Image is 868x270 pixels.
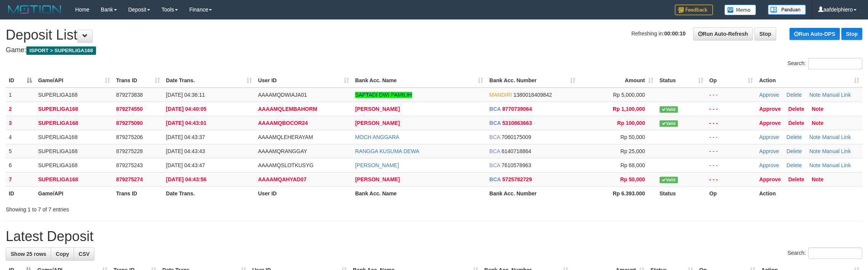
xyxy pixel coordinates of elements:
th: Bank Acc. Name: activate to sort column ascending [352,73,486,88]
a: Approve [759,134,779,140]
span: Refreshing in: [631,30,685,37]
td: SUPERLIGA168 [35,158,113,172]
span: 879275090 [116,120,143,126]
span: 879275243 [116,162,143,168]
td: - - - [706,102,756,116]
span: AAAAMQSLOTKUSYG [258,162,313,168]
th: User ID [255,186,352,200]
span: 879275274 [116,176,143,182]
span: BCA [489,148,500,154]
span: CSV [78,251,90,257]
th: Action: activate to sort column ascending [756,73,862,88]
a: Approve [759,120,781,126]
span: Rp 68,000 [620,162,645,168]
img: panduan.png [768,5,806,15]
span: Rp 1,100,000 [613,106,645,112]
span: AAAAMQBOCOR24 [258,120,308,126]
a: RANGGA KUSUMA DEWA [355,148,419,154]
th: Rp 6.393.000 [578,186,657,200]
a: Approve [759,92,779,98]
span: 879274550 [116,106,143,112]
span: Valid transaction [660,120,678,127]
a: Note [809,148,821,154]
td: - - - [706,144,756,158]
div: Showing 1 to 7 of 7 entries [6,203,356,213]
th: Trans ID: activate to sort column ascending [113,73,163,88]
a: Delete [786,162,802,168]
a: Delete [788,120,804,126]
th: Bank Acc. Number: activate to sort column ascending [486,73,578,88]
input: Search: [808,248,862,259]
a: Approve [759,176,781,182]
a: Delete [786,92,802,98]
span: BCA [489,106,501,112]
th: Date Trans. [163,186,255,200]
label: Search: [788,248,862,259]
a: SAPTADI DWI PAMILIH [355,92,412,98]
th: ID [6,186,35,200]
a: CSV [74,248,94,260]
span: Rp 25,000 [620,148,645,154]
td: SUPERLIGA168 [35,116,113,130]
td: SUPERLIGA168 [35,172,113,186]
span: 879275206 [116,134,143,140]
span: Valid transaction [660,177,678,183]
a: [PERSON_NAME] [355,106,400,112]
a: [PERSON_NAME] [355,176,400,182]
a: Delete [788,176,804,182]
a: Copy [51,248,74,260]
a: Manual Link [822,134,851,140]
td: 2 [6,102,35,116]
a: Stop [841,28,862,40]
a: Run Auto-DPS [790,28,840,40]
th: Date Trans.: activate to sort column ascending [163,73,255,88]
span: Copy 7060175009 to clipboard [501,134,531,140]
span: [DATE] 04:36:11 [166,92,205,98]
span: MANDIRI [489,92,512,98]
a: Manual Link [822,162,851,168]
span: 879275228 [116,148,143,154]
span: [DATE] 04:43:37 [166,134,205,140]
td: 6 [6,158,35,172]
a: Note [812,106,823,112]
a: Approve [759,148,779,154]
span: [DATE] 04:43:47 [166,162,205,168]
a: MOCH ANGGARA [355,134,399,140]
span: [DATE] 04:43:56 [166,176,207,182]
img: MOTION_logo.png [6,4,64,15]
input: Search: [808,58,862,69]
span: AAAAMQLEMBAHORM [258,106,317,112]
th: User ID: activate to sort column ascending [255,73,352,88]
a: Stop [754,27,776,40]
th: Game/API [35,186,113,200]
a: [PERSON_NAME] [355,162,399,168]
strong: 00:00:10 [664,30,685,37]
a: Delete [788,106,804,112]
span: [DATE] 04:43:01 [166,120,207,126]
th: Action [756,186,862,200]
th: Trans ID [113,186,163,200]
th: Bank Acc. Number [486,186,578,200]
span: BCA [489,134,500,140]
a: Delete [786,134,802,140]
span: [DATE] 04:40:05 [166,106,207,112]
span: Show 25 rows [11,251,46,257]
td: - - - [706,172,756,186]
span: Copy 8770739064 to clipboard [502,106,532,112]
img: Button%20Memo.svg [724,5,756,15]
td: - - - [706,88,756,102]
td: - - - [706,116,756,130]
th: Game/API: activate to sort column ascending [35,73,113,88]
span: Valid transaction [660,106,678,113]
td: 5 [6,144,35,158]
span: [DATE] 04:43:43 [166,148,205,154]
a: Note [812,176,823,182]
h1: Latest Deposit [6,229,862,244]
img: Feedback.jpg [675,5,713,15]
a: Note [809,92,821,98]
th: Bank Acc. Name [352,186,486,200]
td: SUPERLIGA168 [35,144,113,158]
span: AAAAMQAHYAD07 [258,176,306,182]
span: BCA [489,120,501,126]
span: AAAAMQDWIAJA01 [258,92,307,98]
